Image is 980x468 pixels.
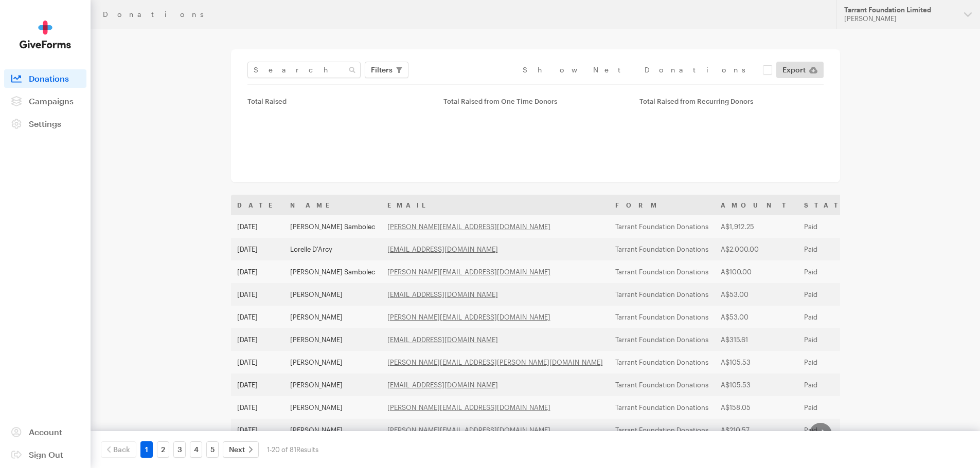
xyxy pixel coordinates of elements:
button: Filters [365,62,408,78]
td: Paid [798,373,874,396]
td: A$53.00 [715,283,798,306]
span: Export [782,64,806,76]
th: Name [284,195,381,215]
td: Paid [798,328,874,351]
td: [DATE] [231,238,284,260]
a: Sign Out [4,445,86,464]
a: [PERSON_NAME][EMAIL_ADDRESS][DOMAIN_NAME] [387,403,550,411]
td: [PERSON_NAME] [284,396,381,419]
td: Paid [798,238,874,260]
span: Account [29,427,62,437]
td: [PERSON_NAME] [284,373,381,396]
td: A$53.00 [715,306,798,328]
td: [PERSON_NAME] [284,351,381,373]
td: A$105.53 [715,373,798,396]
th: Date [231,195,284,215]
td: [DATE] [231,396,284,419]
td: [DATE] [231,283,284,306]
td: [DATE] [231,215,284,238]
div: Total Raised from Recurring Donors [639,97,823,105]
td: Lorelle D'Arcy [284,238,381,260]
td: A$210.57 [715,419,798,441]
td: Paid [798,351,874,373]
td: Tarrant Foundation Donations [609,215,715,238]
span: Filters [371,64,393,76]
a: [EMAIL_ADDRESS][DOMAIN_NAME] [387,335,498,344]
td: [PERSON_NAME] [284,306,381,328]
span: Settings [29,119,61,128]
a: [PERSON_NAME][EMAIL_ADDRESS][DOMAIN_NAME] [387,426,550,434]
td: A$315.61 [715,328,798,351]
a: [PERSON_NAME][EMAIL_ADDRESS][PERSON_NAME][DOMAIN_NAME] [387,358,603,366]
a: Export [776,62,824,78]
a: [PERSON_NAME][EMAIL_ADDRESS][DOMAIN_NAME] [387,313,550,321]
a: Donations [4,69,86,88]
div: Tarrant Foundation Limited [844,6,956,14]
div: [PERSON_NAME] [844,14,956,23]
td: [PERSON_NAME] Sambolec [284,215,381,238]
td: Tarrant Foundation Donations [609,283,715,306]
td: Tarrant Foundation Donations [609,328,715,351]
td: [PERSON_NAME] Sambolec [284,260,381,283]
td: [DATE] [231,419,284,441]
td: Paid [798,306,874,328]
td: [PERSON_NAME] [284,419,381,441]
td: [PERSON_NAME] [284,283,381,306]
span: Results [296,445,318,454]
a: 2 [157,441,169,458]
td: Tarrant Foundation Donations [609,260,715,283]
td: Tarrant Foundation Donations [609,238,715,260]
th: Email [381,195,609,215]
div: 1-20 of 81 [267,441,318,458]
td: [DATE] [231,328,284,351]
td: Paid [798,283,874,306]
a: Account [4,423,86,441]
a: Settings [4,115,86,133]
span: Sign Out [29,450,63,459]
td: Tarrant Foundation Donations [609,351,715,373]
td: Paid [798,260,874,283]
td: A$2,000.00 [715,238,798,260]
a: [EMAIL_ADDRESS][DOMAIN_NAME] [387,381,498,389]
td: [DATE] [231,351,284,373]
img: GiveForms [20,21,71,49]
td: Paid [798,396,874,419]
a: [PERSON_NAME][EMAIL_ADDRESS][DOMAIN_NAME] [387,268,550,276]
th: Form [609,195,715,215]
td: A$1,912.25 [715,215,798,238]
a: [EMAIL_ADDRESS][DOMAIN_NAME] [387,245,498,253]
div: Total Raised [247,97,431,105]
td: [PERSON_NAME] [284,328,381,351]
td: [DATE] [231,260,284,283]
div: Total Raised from One Time Donors [443,97,627,105]
td: Paid [798,215,874,238]
a: [PERSON_NAME][EMAIL_ADDRESS][DOMAIN_NAME] [387,222,550,231]
th: Status [798,195,874,215]
td: A$100.00 [715,260,798,283]
span: Next [229,443,245,456]
th: Amount [715,195,798,215]
span: Campaigns [29,96,74,106]
span: Donations [29,73,69,83]
a: Campaigns [4,92,86,110]
td: Paid [798,419,874,441]
td: A$105.53 [715,351,798,373]
a: Next [223,441,259,458]
td: A$158.05 [715,396,798,419]
td: Tarrant Foundation Donations [609,306,715,328]
td: Tarrant Foundation Donations [609,373,715,396]
input: Search Name & Email [247,62,361,78]
a: 5 [206,441,219,458]
a: 3 [173,441,186,458]
td: Tarrant Foundation Donations [609,396,715,419]
td: [DATE] [231,373,284,396]
td: [DATE] [231,306,284,328]
a: [EMAIL_ADDRESS][DOMAIN_NAME] [387,290,498,298]
td: Tarrant Foundation Donations [609,419,715,441]
a: 4 [190,441,202,458]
